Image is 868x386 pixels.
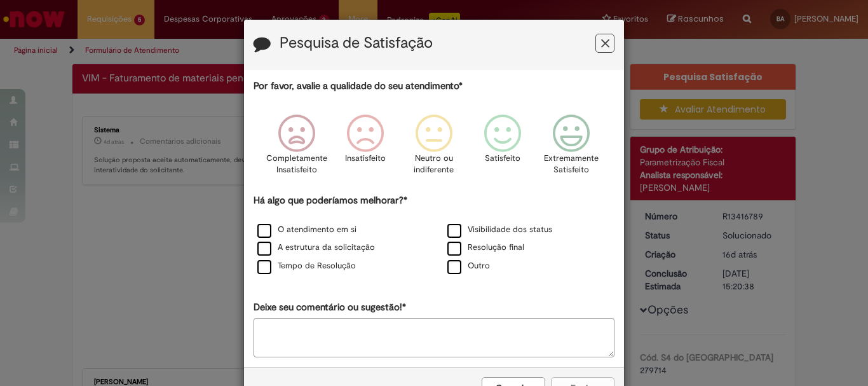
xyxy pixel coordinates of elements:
[447,224,552,236] label: Visibilidade dos status
[539,105,604,192] div: Extremamente Satisfeito
[257,260,356,272] label: Tempo de Resolução
[257,224,356,236] label: O atendimento em si
[254,79,463,93] label: Por favor, avalie a qualidade do seu atendimento*
[333,105,398,192] div: Insatisfeito
[280,35,433,52] label: Pesquisa de Satisfação
[411,153,457,176] p: Neutro ou indiferente
[402,105,466,192] div: Neutro ou indiferente
[544,153,599,176] p: Extremamente Satisfeito
[266,153,327,176] p: Completamente Insatisfeito
[345,153,386,165] p: Insatisfeito
[254,194,614,276] div: Há algo que poderíamos melhorar?*
[264,105,329,192] div: Completamente Insatisfeito
[254,301,406,314] label: Deixe seu comentário ou sugestão!*
[447,260,490,272] label: Outro
[485,153,520,165] p: Satisfeito
[470,105,535,192] div: Satisfeito
[447,242,524,254] label: Resolução final
[257,242,375,254] label: A estrutura da solicitação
